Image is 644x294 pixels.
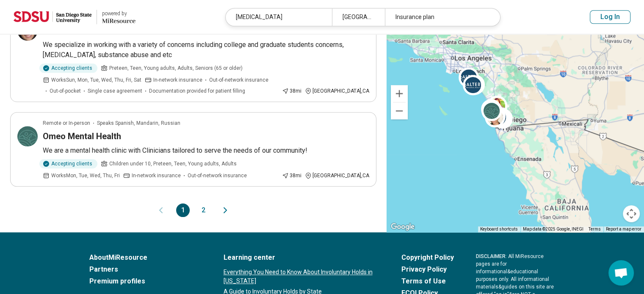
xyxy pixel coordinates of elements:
[385,8,491,26] div: Insurance plan
[389,221,417,232] a: Open this area in Google Maps (opens a new window)
[305,172,369,179] div: [GEOGRAPHIC_DATA] , CA
[480,226,518,232] button: Keyboard shortcuts
[226,8,332,26] div: [MEDICAL_DATA]
[14,7,91,27] img: San Diego State University
[476,253,506,259] span: DISCLAIMER
[109,160,237,168] span: Children under 10, Preteen, Teen, Young adults, Adults
[149,87,245,95] span: Documentation provided for patient filling
[523,227,583,231] span: Map data ©2025 Google, INEGI
[282,87,301,95] div: 38 mi
[97,119,180,127] span: Speaks Spanish, Mandarin, Russian
[43,146,369,156] p: We are a mental health clinic with Clinicians tailored to serve the needs of our community!
[389,221,417,232] img: Google
[89,264,202,275] a: Partners
[88,87,142,95] span: Single case agreement
[89,276,202,286] a: Premium profiles
[391,85,408,102] button: Zoom in
[623,205,640,222] button: Map camera controls
[39,63,97,73] div: Accepting clients
[391,102,408,119] button: Zoom out
[14,7,135,27] a: San Diego State Universitypowered by
[401,264,454,275] a: Privacy Policy
[606,227,641,231] a: Report a map error
[282,172,301,179] div: 38 mi
[132,172,181,179] span: In-network insurance
[51,76,141,84] span: Works Sun, Mon, Tue, Wed, Thu, Fri, Sat
[401,253,454,263] a: Copyright Policy
[590,10,630,24] button: Log In
[156,203,166,217] button: Previous page
[305,87,369,95] div: [GEOGRAPHIC_DATA] , CA
[153,76,202,84] span: In-network insurance
[188,172,247,179] span: Out-of-network insurance
[220,203,230,217] button: Next page
[102,10,135,17] div: powered by
[51,172,120,179] span: Works Mon, Tue, Wed, Thu, Fri
[39,159,97,168] div: Accepting clients
[608,260,634,286] a: Open chat
[589,227,601,231] a: Terms (opens in new tab)
[89,253,202,263] a: AboutMiResource
[176,203,190,217] button: 1
[50,87,81,95] span: Out-of-pocket
[43,130,121,142] h3: Omeo Mental Health
[109,64,243,72] span: Preteen, Teen, Young adults, Adults, Seniors (65 or older)
[43,119,90,127] p: Remote or In-person
[209,76,268,84] span: Out-of-network insurance
[224,268,379,286] a: Everything You Need to Know About Involuntary Holds in [US_STATE]
[196,203,210,217] button: 2
[332,8,385,26] div: [GEOGRAPHIC_DATA], [GEOGRAPHIC_DATA]
[224,253,379,263] a: Learning center
[43,40,369,60] p: We specialize in working with a variety of concerns including college and graduate students conce...
[481,99,501,119] div: 2
[401,276,454,286] a: Terms of Use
